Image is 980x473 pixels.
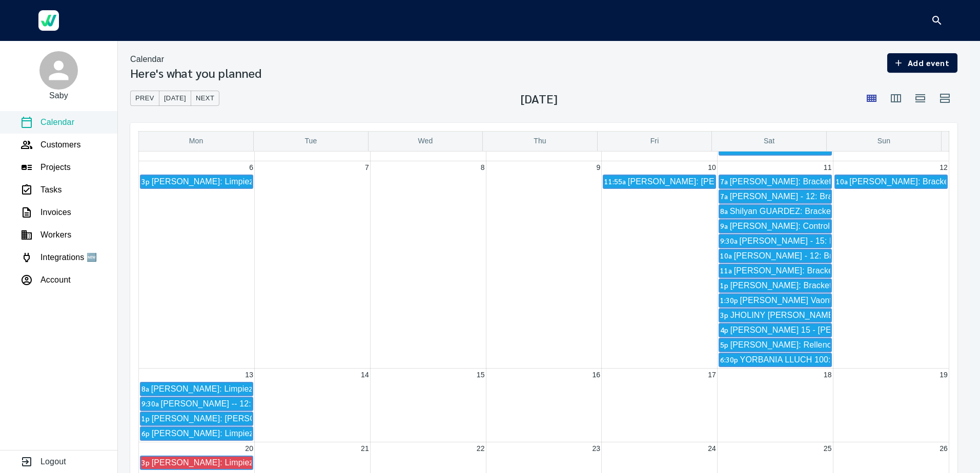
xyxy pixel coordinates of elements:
[196,93,214,104] span: Next
[40,139,81,151] p: Customers
[720,355,738,364] span: 6:30p
[887,53,957,73] button: Add event
[730,281,836,290] span: [PERSON_NAME]: Brackets
[480,161,486,174] span: 8
[49,90,68,102] p: Saby
[152,458,372,467] span: [PERSON_NAME]: Limpieza y blanqueamiento una sesión.
[859,86,884,111] button: Month
[740,355,866,364] span: YORBANIA LLUCH 100: Brackets
[21,161,71,174] a: Projects
[933,86,957,111] button: Agenda
[720,177,728,186] span: 7a
[720,191,728,201] span: 7a
[141,177,150,186] span: 3p
[895,56,949,70] span: Add event
[908,86,933,111] button: Day
[730,222,830,230] span: [PERSON_NAME]: Control
[720,206,728,216] span: 8a
[152,414,293,423] span: [PERSON_NAME]: [PERSON_NAME]
[849,177,955,186] span: [PERSON_NAME]: Brackets
[21,139,81,151] a: Customers
[141,384,149,393] span: 8a
[141,399,159,408] span: 9:30a
[130,53,164,66] p: Calendar
[521,91,558,105] h3: [DATE]
[730,144,829,153] span: Sanico Shellanie: Brackets
[159,91,191,106] button: [DATE]
[360,369,370,381] span: 14
[21,184,62,196] a: Tasks
[360,442,370,455] span: 21
[730,177,835,186] span: [PERSON_NAME]: Brackets
[884,86,908,111] button: Week
[476,369,486,381] span: 15
[720,310,728,319] span: 3p
[534,137,546,145] span: Thu
[40,229,71,241] p: Workers
[189,137,203,145] span: Mon
[40,206,71,219] p: Invoices
[938,161,949,174] span: 12
[938,442,949,455] span: 26
[21,229,71,241] a: Workers
[730,326,924,334] span: [PERSON_NAME] 15 - [PERSON_NAME]: Brackets
[823,161,833,174] span: 11
[720,281,728,290] span: 1p
[877,137,890,145] span: Sun
[152,177,420,186] span: [PERSON_NAME]: Limpieza ( llamar para reconfirmar, cita de 6 meses )
[21,251,97,264] a: Integrations 🆕
[591,442,601,455] span: 23
[40,116,74,128] p: Calendar
[707,369,717,381] span: 17
[304,137,317,145] span: Tue
[720,340,728,349] span: 5p
[730,340,832,349] span: [PERSON_NAME]: Relleno
[720,143,728,153] span: 8a
[720,266,732,275] span: 11a
[244,442,254,455] span: 20
[836,177,848,186] span: 10a
[21,206,71,219] a: Invoices
[130,66,261,80] h3: Here's what you planned
[191,91,219,106] button: Next
[152,429,258,438] span: [PERSON_NAME]: Limpieza
[40,184,62,196] p: Tasks
[130,91,159,106] button: Prev
[720,221,728,230] span: 9a
[141,414,150,423] span: 1p
[628,177,769,186] span: [PERSON_NAME]: [PERSON_NAME]
[720,295,738,305] span: 1:30p
[418,137,433,145] span: Wed
[130,53,261,66] nav: breadcrumb
[244,369,254,381] span: 13
[720,325,728,334] span: 4p
[164,93,186,104] span: [DATE]
[707,161,717,174] span: 10
[720,236,738,245] span: 9:30a
[40,251,97,264] p: Integrations 🆕
[730,207,838,216] span: Shilyan GUARDEZ: Brackets
[31,5,67,36] a: Werkgo Logo
[823,369,833,381] span: 18
[364,161,370,174] span: 7
[595,161,601,174] span: 9
[161,399,293,408] span: [PERSON_NAME] -- 12: Retenedor
[40,274,71,286] p: Account
[938,369,949,381] span: 19
[21,116,74,128] a: Calendar
[21,274,71,286] a: Account
[476,442,486,455] span: 22
[707,442,717,455] span: 24
[141,458,150,467] span: 3p
[650,137,659,145] span: Fri
[151,384,429,393] span: [PERSON_NAME]: Limpieza / evaluación diente picados, ver conversación
[734,266,840,275] span: [PERSON_NAME]: Brackets
[823,442,833,455] span: 25
[141,428,150,438] span: 6p
[740,236,862,245] span: [PERSON_NAME] - 15: Brackets
[248,161,254,174] span: 6
[591,369,601,381] span: 16
[604,177,626,186] span: 11:55a
[730,192,852,201] span: [PERSON_NAME] - 12: Brackets
[764,137,774,145] span: Sat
